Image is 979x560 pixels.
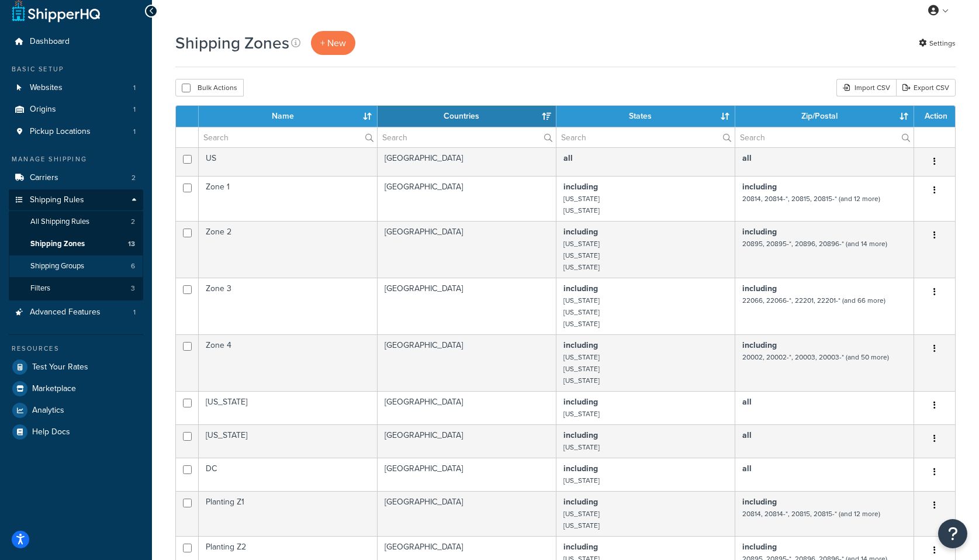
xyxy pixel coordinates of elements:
[563,282,598,295] b: including
[9,167,143,189] li: Carriers
[742,462,752,475] b: all
[378,424,556,458] td: [GEOGRAPHIC_DATA]
[199,334,378,391] td: Zone 4
[199,391,378,424] td: [US_STATE]
[199,127,377,147] input: Search
[742,282,777,295] b: including
[199,147,378,176] td: US
[563,193,600,204] small: [US_STATE]
[32,406,64,416] span: Analytics
[133,105,136,115] span: 1
[133,307,136,317] span: 1
[378,147,556,176] td: [GEOGRAPHIC_DATA]
[378,176,556,221] td: [GEOGRAPHIC_DATA]
[9,255,143,277] li: Shipping Groups
[9,121,143,143] li: Pickup Locations
[742,541,777,553] b: including
[9,154,143,164] div: Manage Shipping
[563,520,600,531] small: [US_STATE]
[9,121,143,143] a: Pickup Locations 1
[563,509,600,519] small: [US_STATE]
[199,424,378,458] td: [US_STATE]
[32,362,88,372] span: Test Your Rates
[556,127,735,147] input: Search
[556,106,735,127] th: States: activate to sort column ascending
[378,106,556,127] th: Countries: activate to sort column ascending
[199,106,378,127] th: Name: activate to sort column ascending
[563,295,600,306] small: [US_STATE]
[896,79,956,96] a: Export CSV
[30,37,70,47] span: Dashboard
[9,378,143,399] a: Marketplace
[938,519,967,548] button: Open Resource Center
[131,284,135,293] span: 3
[32,427,70,437] span: Help Docs
[563,181,598,193] b: including
[9,64,143,74] div: Basic Setup
[9,302,143,323] li: Advanced Features
[30,173,58,183] span: Carriers
[9,278,143,299] li: Filters
[9,211,143,233] li: All Shipping Rules
[9,233,143,255] a: Shipping Zones 13
[378,391,556,424] td: [GEOGRAPHIC_DATA]
[742,181,777,193] b: including
[199,176,378,221] td: Zone 1
[30,195,84,205] span: Shipping Rules
[742,352,889,362] small: 20002, 20002-*, 20003, 20003-* (and 50 more)
[9,167,143,189] a: Carriers 2
[30,105,56,115] span: Origins
[563,307,600,317] small: [US_STATE]
[563,409,600,419] small: [US_STATE]
[563,375,600,386] small: [US_STATE]
[9,233,143,255] li: Shipping Zones
[742,509,880,519] small: 20814, 20814-*, 20815, 20815-* (and 12 more)
[9,400,143,421] li: Analytics
[563,462,598,475] b: including
[311,31,355,55] a: + New
[9,421,143,443] a: Help Docs
[378,221,556,278] td: [GEOGRAPHIC_DATA]
[742,396,752,408] b: all
[563,205,600,216] small: [US_STATE]
[30,239,85,249] span: Shipping Zones
[30,127,91,137] span: Pickup Locations
[735,106,914,127] th: Zip/Postal: activate to sort column ascending
[199,278,378,334] td: Zone 3
[563,339,598,351] b: including
[742,238,887,249] small: 20895, 20895-*, 20896, 20896-* (and 14 more)
[563,475,600,486] small: [US_STATE]
[9,357,143,378] a: Test Your Rates
[742,152,752,164] b: all
[199,458,378,491] td: DC
[175,32,289,54] h1: Shipping Zones
[563,364,600,374] small: [US_STATE]
[563,226,598,238] b: including
[9,189,143,300] li: Shipping Rules
[199,221,378,278] td: Zone 2
[742,339,777,351] b: including
[563,319,600,329] small: [US_STATE]
[9,255,143,277] a: Shipping Groups 6
[9,77,143,99] li: Websites
[378,278,556,334] td: [GEOGRAPHIC_DATA]
[563,262,600,272] small: [US_STATE]
[378,458,556,491] td: [GEOGRAPHIC_DATA]
[9,31,143,53] li: Dashboard
[131,261,135,271] span: 6
[563,496,598,508] b: including
[563,429,598,441] b: including
[30,217,89,227] span: All Shipping Rules
[133,83,136,93] span: 1
[378,334,556,391] td: [GEOGRAPHIC_DATA]
[742,429,752,441] b: all
[9,278,143,299] a: Filters 3
[563,250,600,261] small: [US_STATE]
[30,83,63,93] span: Websites
[30,307,101,317] span: Advanced Features
[563,152,573,164] b: all
[32,384,76,394] span: Marketplace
